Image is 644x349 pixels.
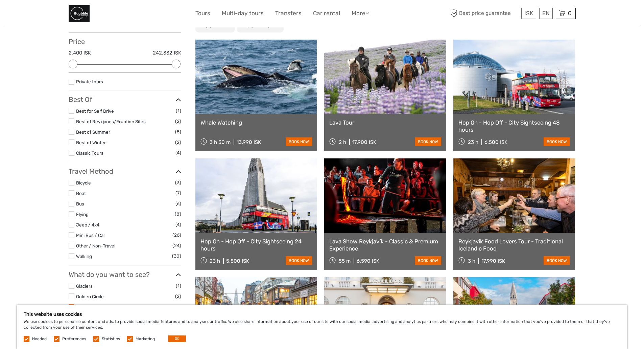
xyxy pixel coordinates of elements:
[175,138,181,146] span: (2)
[449,8,520,19] span: Best price guarantee
[76,201,84,206] a: Bus
[468,139,478,145] span: 23 h
[200,119,312,126] a: Whale Watching
[175,189,181,197] span: (7)
[172,242,181,249] span: (24)
[313,8,340,18] a: Car rental
[102,336,120,342] label: Statistics
[210,258,220,264] span: 23 h
[468,258,475,264] span: 3 h
[175,292,181,300] span: (2)
[352,8,369,18] a: More
[237,139,261,145] div: 13.990 ISK
[76,254,92,259] a: Walking
[76,150,103,156] a: Classic Tours
[200,238,312,252] a: Hop On - Hop Off - City Sightseeing 24 hours
[76,119,146,124] a: Best of Reykjanes/Eruption Sites
[175,149,181,157] span: (4)
[484,139,507,145] div: 6.500 ISK
[176,282,181,290] span: (1)
[415,256,441,265] a: book now
[69,5,90,22] img: General Info:
[69,270,181,279] h3: What do you want to see?
[175,128,181,136] span: (5)
[339,258,351,264] span: 55 m
[76,108,114,114] a: Best for Self Drive
[76,243,115,248] a: Other / Non-Travel
[76,140,106,145] a: Best of Winter
[176,107,181,115] span: (1)
[69,49,91,57] label: 2.400 ISK
[458,238,570,252] a: Reykjavik Food Lovers Tour - Traditional Icelandic Food
[76,180,91,186] a: Bicycle
[339,139,346,145] span: 2 h
[524,10,533,17] span: ISK
[286,137,312,146] a: book now
[168,335,186,342] button: OK
[329,119,441,126] a: Lava Tour
[76,233,105,238] a: Mini Bus / Car
[481,258,505,264] div: 17.990 ISK
[69,95,181,104] h3: Best Of
[62,336,86,342] label: Preferences
[357,258,379,264] div: 6.590 ISK
[76,294,104,299] a: Golden Circle
[172,231,181,239] span: (26)
[567,10,573,17] span: 0
[175,200,181,208] span: (6)
[78,10,86,19] button: Open LiveChat chat widget
[222,8,264,18] a: Multi-day tours
[136,336,155,342] label: Marketing
[24,311,620,317] h5: This website uses cookies
[76,283,93,289] a: Glaciers
[195,8,210,18] a: Tours
[458,119,570,133] a: Hop On - Hop Off - City Sightseeing 48 hours
[69,38,181,46] h3: Price
[17,305,627,349] div: We use cookies to personalise content and ads, to provide social media features and to analyse ou...
[175,210,181,218] span: (8)
[153,49,181,57] label: 242.332 ISK
[352,139,376,145] div: 17.900 ISK
[544,256,570,265] a: book now
[69,167,181,175] h3: Travel Method
[275,8,302,18] a: Transfers
[175,221,181,228] span: (4)
[172,252,181,260] span: (30)
[539,8,553,19] div: EN
[226,258,249,264] div: 5.500 ISK
[32,336,47,342] label: Needed
[544,137,570,146] a: book now
[286,256,312,265] a: book now
[329,238,441,252] a: Lava Show Reykjavík - Classic & Premium Experience
[175,303,181,311] span: (4)
[76,129,110,135] a: Best of Summer
[9,12,76,17] p: We're away right now. Please check back later!
[76,191,86,196] a: Boat
[210,139,231,145] span: 3 h 30 m
[175,179,181,187] span: (3)
[76,79,103,84] a: Private tours
[415,137,441,146] a: book now
[76,212,89,217] a: Flying
[175,117,181,125] span: (2)
[76,222,99,227] a: Jeep / 4x4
